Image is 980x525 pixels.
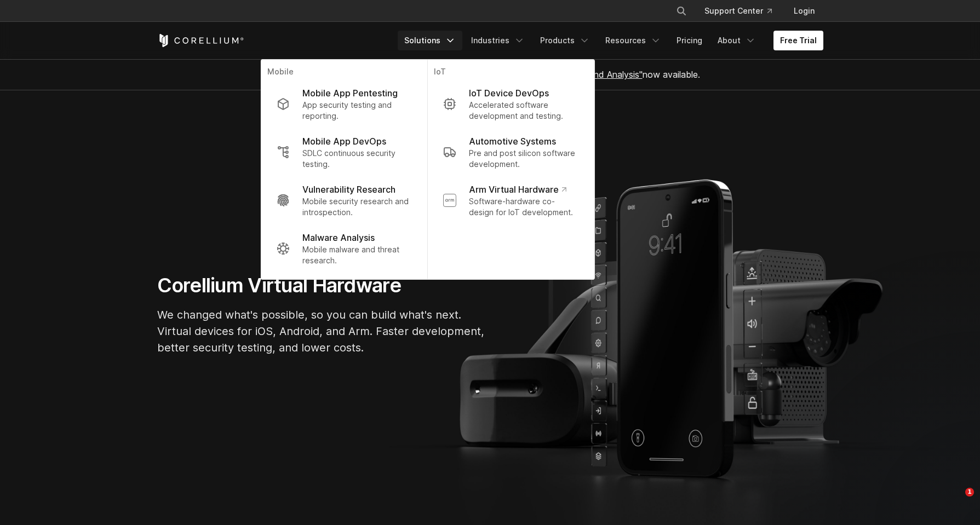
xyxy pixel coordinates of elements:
[785,1,823,21] a: Login
[469,86,549,100] p: IoT Device DevOps
[469,196,578,218] p: Software-hardware co-design for IoT development.
[469,183,566,196] p: Arm Virtual Hardware
[711,31,763,50] a: About
[302,135,386,148] p: Mobile App DevOps
[663,1,823,21] div: Navigation Menu
[469,100,578,122] p: Accelerated software development and testing.
[157,34,244,47] a: Corellium Home
[469,148,578,170] p: Pre and post silicon software development.
[434,66,587,80] p: IoT
[398,31,462,50] a: Solutions
[398,31,823,50] div: Navigation Menu
[434,176,587,224] a: Arm Virtual Hardware Software-hardware co-design for IoT development.
[469,135,556,148] p: Automotive Systems
[267,176,420,224] a: Vulnerability Research Mobile security research and introspection.
[267,66,420,80] p: Mobile
[302,196,411,218] p: Mobile security research and introspection.
[267,80,420,128] a: Mobile App Pentesting App security testing and reporting.
[534,31,597,50] a: Products
[434,80,587,128] a: IoT Device DevOps Accelerated software development and testing.
[302,244,411,266] p: Mobile malware and threat research.
[302,183,396,196] p: Vulnerability Research
[267,224,420,273] a: Malware Analysis Mobile malware and threat research.
[670,31,709,50] a: Pricing
[465,31,531,50] a: Industries
[302,86,398,100] p: Mobile App Pentesting
[302,231,375,244] p: Malware Analysis
[157,273,486,298] h1: Corellium Virtual Hardware
[696,1,781,21] a: Support Center
[157,307,486,356] p: We changed what's possible, so you can build what's next. Virtual devices for iOS, Android, and A...
[965,488,974,497] span: 1
[773,31,823,50] a: Free Trial
[302,100,411,122] p: App security testing and reporting.
[672,1,691,21] button: Search
[267,128,420,176] a: Mobile App DevOps SDLC continuous security testing.
[599,31,668,50] a: Resources
[302,148,411,170] p: SDLC continuous security testing.
[434,128,587,176] a: Automotive Systems Pre and post silicon software development.
[943,488,969,514] iframe: Intercom live chat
